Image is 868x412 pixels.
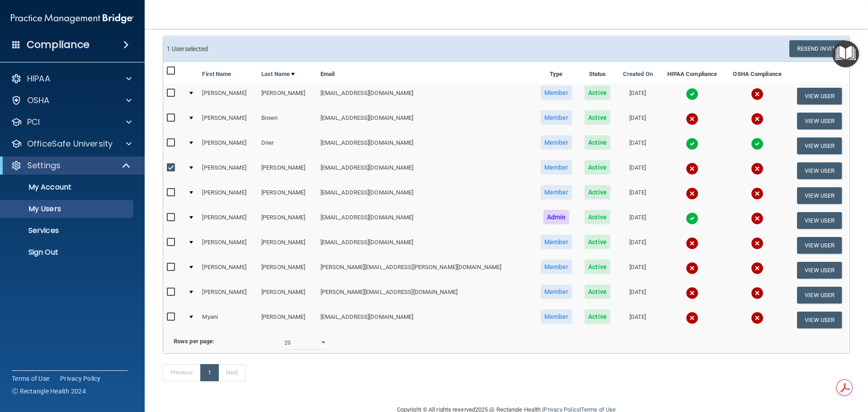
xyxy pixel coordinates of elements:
[616,283,659,308] td: [DATE]
[686,312,698,324] img: cross.ca9f0e7f.svg
[623,69,653,80] a: Created On
[797,287,842,303] button: View User
[585,235,610,249] span: Active
[60,374,101,383] a: Privacy Policy
[751,162,764,175] img: cross.ca9f0e7f.svg
[541,260,572,274] span: Member
[686,187,698,200] img: cross.ca9f0e7f.svg
[317,158,534,183] td: [EMAIL_ADDRESS][DOMAIN_NAME]
[751,137,764,150] img: tick.e7d51cea.svg
[686,287,698,299] img: cross.ca9f0e7f.svg
[174,338,214,345] b: Rows per page:
[686,262,698,275] img: cross.ca9f0e7f.svg
[543,210,570,224] span: Admin
[258,208,317,233] td: [PERSON_NAME]
[616,258,659,283] td: [DATE]
[585,135,610,150] span: Active
[797,262,842,279] button: View User
[11,160,131,171] a: Settings
[541,185,572,199] span: Member
[832,41,859,67] button: Open Resource Center
[198,158,258,183] td: [PERSON_NAME]
[198,233,258,258] td: [PERSON_NAME]
[6,226,129,235] p: Services
[616,308,659,332] td: [DATE]
[585,185,610,199] span: Active
[198,258,258,283] td: [PERSON_NAME]
[11,138,132,149] a: OfficeSafe University
[6,248,129,257] p: Sign Out
[541,284,572,299] span: Member
[11,73,132,84] a: HIPAA
[541,160,572,175] span: Member
[616,109,659,133] td: [DATE]
[585,160,610,175] span: Active
[258,158,317,183] td: [PERSON_NAME]
[198,208,258,233] td: [PERSON_NAME]
[585,309,610,324] span: Active
[616,183,659,208] td: [DATE]
[797,212,842,229] button: View User
[686,162,698,175] img: cross.ca9f0e7f.svg
[686,212,698,225] img: tick.e7d51cea.svg
[198,183,258,208] td: [PERSON_NAME]
[585,85,610,100] span: Active
[11,117,132,128] a: PCI
[751,212,764,225] img: cross.ca9f0e7f.svg
[797,137,842,154] button: View User
[686,88,698,100] img: tick.e7d51cea.svg
[725,62,789,84] th: OSHA Compliance
[198,109,258,133] td: [PERSON_NAME]
[751,187,764,200] img: cross.ca9f0e7f.svg
[258,233,317,258] td: [PERSON_NAME]
[198,84,258,109] td: [PERSON_NAME]
[12,387,86,396] span: Ⓒ Rectangle Health 2024
[797,237,842,254] button: View User
[541,235,572,249] span: Member
[167,46,500,52] h6: 1 User selected
[585,260,610,274] span: Active
[11,95,132,106] a: OSHA
[797,312,842,328] button: View User
[585,110,610,125] span: Active
[258,258,317,283] td: [PERSON_NAME]
[317,183,534,208] td: [EMAIL_ADDRESS][DOMAIN_NAME]
[258,84,317,109] td: [PERSON_NAME]
[200,364,219,381] a: 1
[686,137,698,150] img: tick.e7d51cea.svg
[751,113,764,125] img: cross.ca9f0e7f.svg
[797,187,842,204] button: View User
[261,69,295,80] a: Last Name
[789,40,846,57] button: Resend Invite
[317,133,534,158] td: [EMAIL_ADDRESS][DOMAIN_NAME]
[317,258,534,283] td: [PERSON_NAME][EMAIL_ADDRESS][PERSON_NAME][DOMAIN_NAME]
[202,69,231,80] a: First Name
[751,287,764,299] img: cross.ca9f0e7f.svg
[317,62,534,84] th: Email
[317,84,534,109] td: [EMAIL_ADDRESS][DOMAIN_NAME]
[534,62,579,84] th: Type
[6,183,129,192] p: My Account
[797,113,842,129] button: View User
[317,233,534,258] td: [EMAIL_ADDRESS][DOMAIN_NAME]
[686,113,698,125] img: cross.ca9f0e7f.svg
[541,135,572,150] span: Member
[616,233,659,258] td: [DATE]
[585,210,610,224] span: Active
[27,95,50,106] p: OSHA
[317,208,534,233] td: [EMAIL_ADDRESS][DOMAIN_NAME]
[616,158,659,183] td: [DATE]
[258,133,317,158] td: Drier
[751,262,764,275] img: cross.ca9f0e7f.svg
[258,109,317,133] td: Brown
[27,160,61,171] p: Settings
[616,133,659,158] td: [DATE]
[541,85,572,100] span: Member
[797,162,842,179] button: View User
[579,62,617,84] th: Status
[317,109,534,133] td: [EMAIL_ADDRESS][DOMAIN_NAME]
[27,38,90,51] h4: Compliance
[317,308,534,332] td: [EMAIL_ADDRESS][DOMAIN_NAME]
[258,183,317,208] td: [PERSON_NAME]
[27,138,113,149] p: OfficeSafe University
